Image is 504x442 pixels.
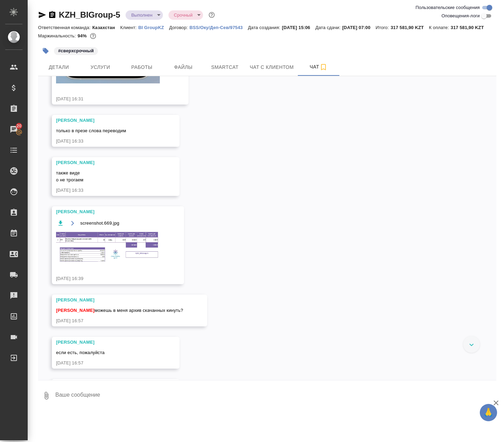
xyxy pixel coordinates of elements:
span: можешь в меня архив скачанных кинуть? [56,308,183,313]
span: 🙏 [483,405,494,420]
span: screenshot.669.jpg [80,220,119,227]
span: Пользовательские сообщения [415,4,480,11]
span: только в презе слова переводим [56,128,126,133]
p: #сверхсрочный [58,47,94,54]
a: BSS/Оку/Деп-Сев/97543 [190,24,248,30]
p: 317 581,90 KZT [391,25,429,30]
span: Услуги [84,63,117,72]
p: BI GroupKZ [138,25,169,30]
p: Дата создания: [248,25,282,30]
p: 317 581,90 KZT [451,25,489,30]
button: Открыть на драйве [68,219,77,227]
button: Добавить тэг [38,43,53,58]
p: Маржинальность: [38,33,77,38]
span: Чат с клиентом [250,63,294,72]
span: Чат [302,63,335,71]
div: [PERSON_NAME] [56,117,155,124]
button: Доп статусы указывают на важность/срочность заказа [207,10,216,19]
p: BSS/Оку/Деп-Сев/97543 [190,25,248,30]
div: [DATE] 16:33 [56,138,155,145]
div: [DATE] 16:57 [56,317,183,324]
p: К оплате: [429,25,451,30]
div: Выполнен [168,10,203,20]
span: Детали [42,63,75,72]
a: BI GroupKZ [138,24,169,30]
button: Срочный [172,12,195,18]
div: [PERSON_NAME] [56,297,183,304]
button: 2697.20 RUB; [89,31,98,40]
button: Скопировать ссылку [48,11,56,19]
p: Клиент: [120,25,138,30]
button: Скопировать ссылку для ЯМессенджера [38,11,46,19]
span: сверхсрочный [53,47,99,53]
span: [PERSON_NAME] [56,308,94,313]
span: Работы [125,63,158,72]
span: 20 [12,123,26,129]
span: Оповещения-логи [441,12,480,19]
div: [DATE] 16:33 [56,187,155,194]
p: Дата сдачи: [315,25,342,30]
span: если есть, пожалуйста [56,350,104,355]
div: [DATE] 16:39 [56,275,160,282]
svg: Подписаться [319,63,328,71]
button: Выполнен [129,12,154,18]
span: Smartcat [208,63,241,72]
div: Выполнен [126,10,163,20]
p: 94% [77,33,88,38]
img: screenshot.669.jpg [56,231,160,263]
div: [PERSON_NAME] [56,208,160,215]
p: Договор: [169,25,190,30]
p: Итого: [376,25,391,30]
p: Ответственная команда: [38,25,92,30]
p: [DATE] 15:06 [282,25,315,30]
button: Скачать [56,219,65,227]
div: [DATE] 16:57 [56,360,155,367]
span: Файлы [167,63,200,72]
p: [DATE] 07:00 [342,25,376,30]
span: также виде о не трогаем [56,170,83,182]
a: KZH_BIGroup-5 [59,10,120,19]
div: [DATE] 16:31 [56,96,164,102]
p: Казахстан [92,25,120,30]
button: 🙏 [480,404,497,421]
div: [PERSON_NAME] [56,339,155,346]
a: 20 [2,121,26,138]
div: [PERSON_NAME] [56,159,155,166]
